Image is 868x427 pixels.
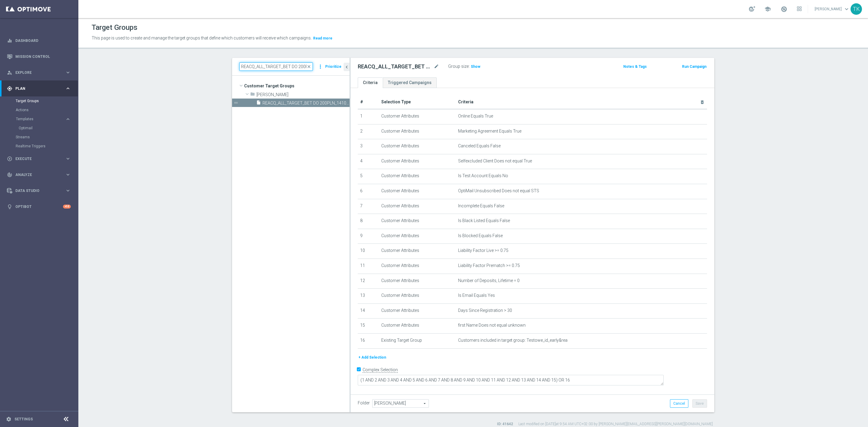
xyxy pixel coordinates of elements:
span: keyboard_arrow_down [843,6,850,12]
span: Criteria [458,99,473,104]
button: Prioritize [324,63,342,71]
input: Quick find group or folder [239,62,313,71]
td: 12 [358,274,379,289]
i: keyboard_arrow_right [65,156,71,162]
div: Actions [16,105,78,115]
a: Optimail [19,126,63,130]
div: +10 [63,205,71,209]
span: school [764,6,771,12]
label: ID: 41642 [497,422,513,427]
div: Optimail [19,124,78,133]
span: Marketing Agreement Equals True [458,129,521,134]
div: play_circle_outline Execute keyboard_arrow_right [7,156,71,161]
button: lightbulb Optibot +10 [7,204,71,209]
td: Customer Attributes [379,244,456,259]
a: Mission Control [15,49,71,64]
i: folder [250,92,255,99]
span: Number of Deposits, Lifetime = 0 [458,278,520,283]
td: 6 [358,184,379,199]
span: OptiMail Unsubscribed Does not equal STS [458,188,539,193]
div: Dashboard [7,33,71,49]
span: Data Studio [15,189,65,193]
a: [PERSON_NAME]keyboard_arrow_down [814,5,851,14]
td: 11 [358,259,379,274]
td: Customer Attributes [379,169,456,184]
i: person_search [7,70,12,75]
div: Optibot [7,199,71,215]
label: Group size [448,64,469,69]
span: Online Equals True [458,114,493,119]
i: equalizer [7,38,12,43]
a: Criteria [358,77,383,88]
i: track_changes [7,172,12,177]
td: 13 [358,289,379,304]
div: TK [851,3,862,15]
span: Customer Target Groups [244,82,350,90]
a: Dashboard [15,33,71,49]
i: keyboard_arrow_right [65,188,71,193]
td: 1 [358,109,379,124]
div: Plan [7,86,65,91]
span: This page is used to create and manage the target groups that define which customers will receive... [92,36,312,40]
span: Days Since Registration > 30 [458,308,512,313]
button: equalizer Dashboard [7,38,71,43]
span: Is Black Listed Equals False [458,218,510,223]
h2: REACQ_ALL_TARGET_BET DO 200PLN_141025 [358,63,432,70]
td: Customer Attributes [379,303,456,319]
span: Show [471,64,480,69]
td: 16 [358,333,379,348]
div: Templates [16,115,78,133]
div: Templates [16,117,65,121]
td: Customer Attributes [379,199,456,214]
td: Customer Attributes [379,229,456,244]
span: Tomasz K. [256,92,350,97]
div: Execute [7,156,65,162]
div: Realtime Triggers [16,142,78,151]
td: Customer Attributes [379,259,456,274]
td: Customer Attributes [379,184,456,199]
a: Target Groups [16,99,63,103]
td: Customer Attributes [379,319,456,334]
span: Templates [16,117,59,121]
div: Explore [7,70,65,75]
button: Notes & Tags [623,63,647,70]
span: Is Test Account Equals No [458,173,508,178]
i: keyboard_arrow_right [65,172,71,177]
span: Is Email Equals Yes [458,293,495,298]
th: Selection Type [379,95,456,109]
span: Canceled Equals False [458,143,501,149]
a: Streams [16,135,63,140]
td: 3 [358,139,379,154]
button: Mission Control [7,54,71,59]
i: settings [6,416,11,422]
td: 14 [358,303,379,319]
td: Customer Attributes [379,274,456,289]
th: # [358,95,379,109]
span: Execute [15,157,65,161]
label: Last modified on [DATE] at 9:54 AM UTC+02:00 by [PERSON_NAME][EMAIL_ADDRESS][PERSON_NAME][DOMAIN_... [518,422,713,427]
div: Streams [16,133,78,142]
td: Customer Attributes [379,124,456,139]
td: Customer Attributes [379,154,456,169]
i: delete_forever [700,100,705,105]
div: Mission Control [7,49,71,64]
span: Customers included in target group: Testowe_id_early&rea [458,338,568,343]
div: Analyze [7,172,65,177]
label: : [469,64,470,69]
i: mode_edit [434,63,439,70]
td: 5 [358,169,379,184]
button: Data Studio keyboard_arrow_right [7,188,71,193]
div: Templates keyboard_arrow_right [16,117,71,121]
span: first Name Does not equal unknown [458,323,526,328]
button: Run Campaign [681,63,707,70]
td: 7 [358,199,379,214]
i: more_vert [317,62,323,71]
td: Customer Attributes [379,139,456,154]
label: Folder [358,400,370,406]
a: Actions [16,108,63,112]
button: Save [692,399,707,408]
